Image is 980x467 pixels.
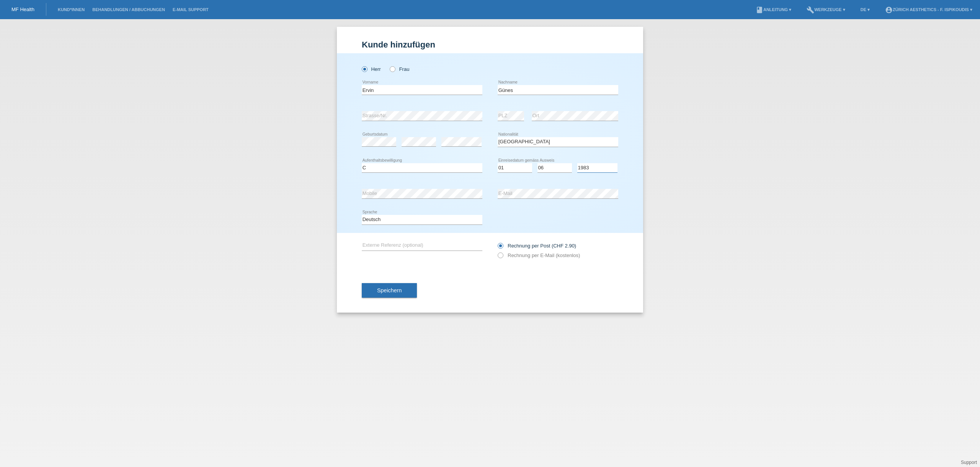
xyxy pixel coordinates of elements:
h1: Kunde hinzufügen [362,40,618,49]
i: book [756,6,763,14]
input: Frau [390,66,395,71]
i: account_circle [885,6,893,14]
input: Rechnung per E-Mail (kostenlos) [498,252,503,262]
a: buildWerkzeuge ▾ [803,7,849,12]
input: Rechnung per Post (CHF 2.90) [498,243,503,252]
a: E-Mail Support [169,7,212,12]
label: Frau [390,66,409,72]
label: Herr [362,66,381,72]
label: Rechnung per Post (CHF 2.90) [498,243,576,249]
a: Kund*innen [54,7,88,12]
button: Speichern [362,283,417,298]
span: Speichern [377,287,402,293]
a: bookAnleitung ▾ [752,7,795,12]
a: DE ▾ [857,7,874,12]
a: account_circleZürich Aesthetics - F. Ispikoudis ▾ [881,7,976,12]
label: Rechnung per E-Mail (kostenlos) [498,252,580,258]
input: Herr [362,66,367,71]
a: MF Health [11,7,34,12]
a: Behandlungen / Abbuchungen [88,7,169,12]
i: build [807,6,814,14]
a: Support [961,460,977,465]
